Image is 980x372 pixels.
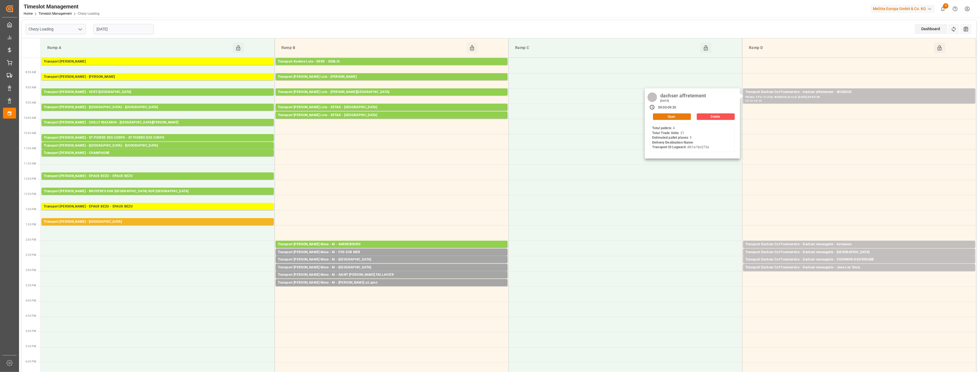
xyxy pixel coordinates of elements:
[44,125,272,130] div: Pallets: 3,TU: 96,City: [GEOGRAPHIC_DATA],Arrival: [DATE] 00:00:00
[278,250,505,255] div: Transport [PERSON_NAME] Mess - M - FOS SUR MER
[24,162,36,165] span: 11:30 AM
[44,120,272,125] div: Transport [PERSON_NAME] - CHILLY MAZARIN - [GEOGRAPHIC_DATA][PERSON_NAME]
[652,145,686,149] b: Transport ID Logward
[658,105,667,110] div: 09:00
[26,86,36,89] span: 9:00 AM
[278,113,505,118] div: Transport [PERSON_NAME] Lots - SETAK - [GEOGRAPHIC_DATA]
[658,91,708,99] div: dachser affretement
[26,360,36,363] span: 6:00 PM
[278,242,505,247] div: Transport [PERSON_NAME] Mess - M - SARREBOURG
[278,64,505,69] div: Pallets: 3,TU: 100,City: [GEOGRAPHIC_DATA],Arrival: [DATE] 00:00:00
[278,265,505,270] div: Transport [PERSON_NAME] Mess - M - [GEOGRAPHIC_DATA]
[44,141,272,145] div: Pallets: ,TU: 594,City: [GEOGRAPHIC_DATA],Arrival: [DATE] 00:00:00
[668,105,676,110] div: 09:30
[278,280,505,286] div: Transport [PERSON_NAME] Mess - M - [PERSON_NAME] s/Layon
[745,255,973,260] div: Pallets: 1,TU: 12,City: [GEOGRAPHIC_DATA],Arrival: [DATE] 00:00:00
[278,272,505,278] div: Transport [PERSON_NAME] Mess - M - SAINT [PERSON_NAME] FALLAVIER
[44,179,272,184] div: Pallets: 24,TU: 576,City: EPAUX BEZU,Arrival: [DATE] 00:00:00
[745,262,973,267] div: Pallets: 1,TU: 25,City: COURNON-D'AUVERGNE,Arrival: [DATE] 00:00:00
[278,257,505,262] div: Transport [PERSON_NAME] Mess - M - [GEOGRAPHIC_DATA]
[871,5,935,13] div: Melitta Europa GmbH & Co. KG
[278,286,505,290] div: Pallets: 1,TU: 78,City: Beaulieu s/[GEOGRAPHIC_DATA],Arrival: [DATE] 00:00:00
[278,278,505,282] div: Pallets: 1,TU: 36,City: [GEOGRAPHIC_DATA][PERSON_NAME],Arrival: [DATE] 00:00:00
[754,100,762,102] div: 09:30
[745,257,973,262] div: Transport Dachser Cof Foodservice - Dachser messagerie - COURNON-D'AUVERGNE
[39,12,72,15] a: Timeslot Management
[26,269,36,272] span: 3:00 PM
[667,105,668,110] div: -
[76,25,84,33] button: open menu
[278,270,505,275] div: Pallets: 1,TU: 32,City: [GEOGRAPHIC_DATA],Arrival: [DATE] 00:00:00
[24,12,33,15] a: Home
[26,330,36,333] span: 5:00 PM
[44,95,272,100] div: Pallets: 3,TU: 56,City: [GEOGRAPHIC_DATA],Arrival: [DATE] 00:00:00
[44,59,272,64] div: Transport [PERSON_NAME]
[753,100,754,102] div: -
[278,105,505,110] div: Transport [PERSON_NAME] Lots - SETAK - [GEOGRAPHIC_DATA]
[44,173,272,179] div: Transport [PERSON_NAME] - EPAUX BEZU - EPAUX BEZU
[24,132,36,135] span: 10:30 AM
[871,4,937,14] button: Melitta Europa GmbH & Co. KG
[44,209,272,214] div: Pallets: 10,TU: 564,City: EPAUX BEZU,Arrival: [DATE] 00:00:00
[278,80,505,84] div: Pallets: 7,TU: 144,City: CARQUEFOU,Arrival: [DATE] 00:00:00
[278,255,505,260] div: Pallets: ,TU: 47,City: [GEOGRAPHIC_DATA],Arrival: [DATE] 00:00:00
[278,262,505,267] div: Pallets: 1,TU: 63,City: [GEOGRAPHIC_DATA],Arrival: [DATE] 00:00:00
[697,113,735,120] button: Delete
[745,89,973,95] div: Transport Dachser Cof Foodservice - dachser affretement - WISSOUS
[26,24,86,34] input: Type to search/select
[24,116,36,119] span: 10:00 AM
[44,194,272,199] div: Pallets: 2,TU: 487,City: [GEOGRAPHIC_DATA],Arrival: [DATE] 00:00:00
[94,24,154,34] input: DD-MM-YYYY
[26,223,36,226] span: 1:30 PM
[26,345,36,348] span: 5:30 PM
[26,299,36,302] span: 4:00 PM
[44,64,272,69] div: Pallets: ,TU: 481,City: [GEOGRAPHIC_DATA],Arrival: [DATE] 00:00:00
[652,136,688,139] b: Estimated pallet places
[652,126,671,130] b: Total pallets
[279,43,466,53] div: Ramp B
[26,253,36,256] span: 2:30 PM
[278,89,505,95] div: Transport [PERSON_NAME] Lots - [PERSON_NAME][GEOGRAPHIC_DATA]
[652,131,679,135] b: Total Trade Units
[278,59,505,64] div: Transport Kuehne Lots - DERE - SENLIS
[44,225,272,229] div: Pallets: 16,TU: 1588,City: [GEOGRAPHIC_DATA],Arrival: [DATE] 00:00:00
[26,71,36,74] span: 8:30 AM
[44,219,272,225] div: Transport [PERSON_NAME] - [GEOGRAPHIC_DATA]
[44,105,272,110] div: Transport [PERSON_NAME] - [GEOGRAPHIC_DATA] - [GEOGRAPHIC_DATA]
[44,156,272,160] div: Pallets: 6,TU: 312,City: [GEOGRAPHIC_DATA],Arrival: [DATE] 00:00:00
[24,193,36,196] span: 12:30 PM
[745,242,973,247] div: Transport Dachser Cof Foodservice - Dachser messagerie - lormaison
[44,148,272,153] div: Pallets: 3,TU: 462,City: [GEOGRAPHIC_DATA],Arrival: [DATE] 00:00:00
[24,147,36,150] span: 11:00 AM
[745,247,973,252] div: Pallets: 3,TU: 5,City: [GEOGRAPHIC_DATA],Arrival: [DATE] 00:00:00
[45,43,233,53] div: Ramp A
[24,177,36,180] span: 12:00 PM
[745,95,973,100] div: Pallets: 4,TU: 21,City: WISSOUS,Arrival: [DATE] 00:00:00
[652,126,709,150] div: : 4 : 21 : 5 : : dfc1a1bc273a
[652,141,693,144] b: Delivery Destination Name
[278,74,505,80] div: Transport [PERSON_NAME] Lots - [PERSON_NAME]
[44,89,272,95] div: Transport [PERSON_NAME] - VERT-[GEOGRAPHIC_DATA]
[26,101,36,104] span: 9:30 AM
[44,110,272,115] div: Pallets: 11,TU: 616,City: [GEOGRAPHIC_DATA],Arrival: [DATE] 00:00:00
[278,247,505,252] div: Pallets: ,TU: 18,City: [GEOGRAPHIC_DATA],Arrival: [DATE] 00:00:00
[745,250,973,255] div: Transport Dachser Cof Foodservice - Dachser messagerie - [GEOGRAPHIC_DATA]
[26,238,36,241] span: 2:00 PM
[915,24,947,34] div: Dashboard
[44,143,272,148] div: Transport [PERSON_NAME] - [GEOGRAPHIC_DATA] - [GEOGRAPHIC_DATA]
[44,204,272,209] div: Transport [PERSON_NAME] - EPAUX BEZU - EPAUX BEZU
[745,265,973,270] div: Transport Dachser Cof Foodservice - Dachser messagerie - Joue Les Tours
[278,110,505,115] div: Pallets: 13,TU: 210,City: [GEOGRAPHIC_DATA],Arrival: [DATE] 00:00:00
[44,74,272,80] div: Transport [PERSON_NAME] - [PERSON_NAME]
[44,80,272,84] div: Pallets: 2,TU: 246,City: [GEOGRAPHIC_DATA],Arrival: [DATE] 00:00:00
[937,3,949,15] button: show 9 new notifications
[658,99,708,103] div: [DATE]
[44,150,272,156] div: Transport [PERSON_NAME] - CHAMPAGNE
[278,95,505,100] div: Pallets: ,TU: 80,City: [GEOGRAPHIC_DATA],Arrival: [DATE] 00:00:00
[949,3,961,15] button: Help Center
[513,43,700,53] div: Ramp C
[278,118,505,123] div: Pallets: 6,TU: 205,City: [GEOGRAPHIC_DATA],Arrival: [DATE] 00:00:00
[26,208,36,211] span: 1:00 PM
[44,189,272,194] div: Transport [PERSON_NAME] - BRUYERES SUR [GEOGRAPHIC_DATA] SUR [GEOGRAPHIC_DATA]
[745,100,753,102] div: 09:00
